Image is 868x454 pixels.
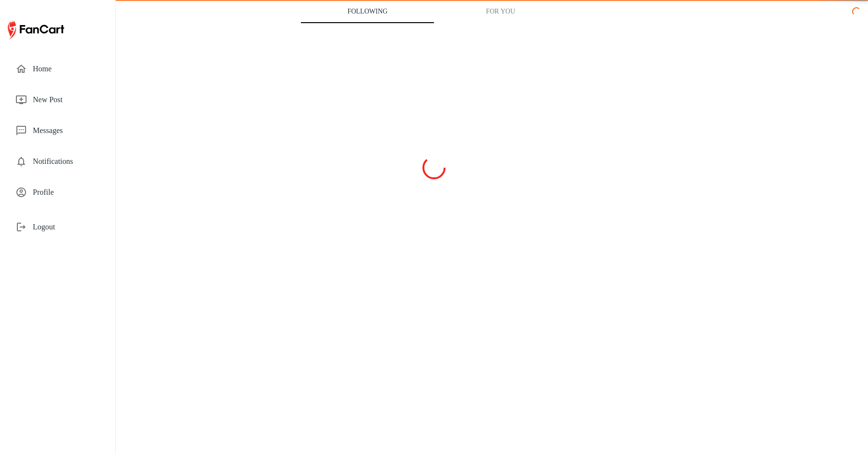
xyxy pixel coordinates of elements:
[8,181,108,204] div: Profile
[33,94,100,106] span: New Post
[33,63,100,75] span: Home
[8,150,108,173] div: Notifications
[8,88,108,111] div: New Post
[8,215,108,239] div: Logout
[8,18,64,41] img: FanCart logo
[8,119,108,142] div: Messages
[33,187,100,198] span: Profile
[8,57,108,80] div: Home
[33,221,100,233] span: Logout
[33,125,100,136] span: Messages
[33,156,100,167] span: Notifications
